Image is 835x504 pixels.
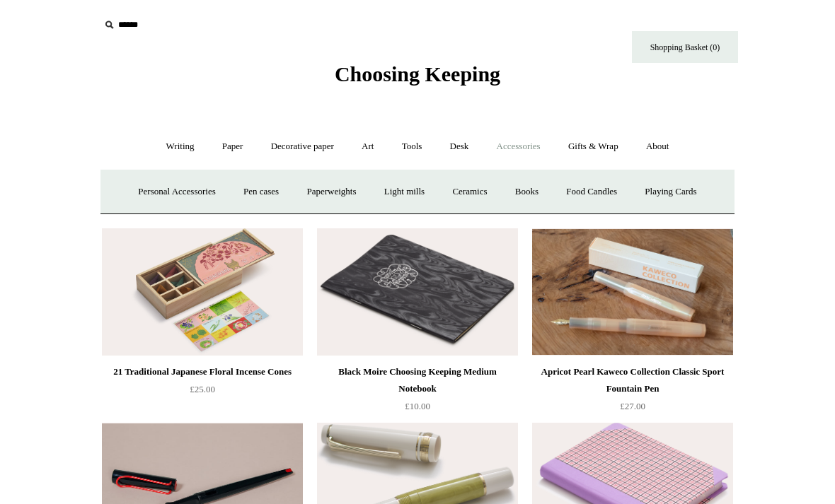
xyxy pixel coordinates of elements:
[335,74,500,83] a: Choosing Keeping
[125,173,228,211] a: Personal Accessories
[102,228,303,356] a: 21 Traditional Japanese Floral Incense Cones 21 Traditional Japanese Floral Incense Cones
[532,363,733,421] a: Apricot Pearl Kaweco Collection Classic Sport Fountain Pen £27.00
[439,173,500,211] a: Ceramics
[190,384,215,394] span: £25.00
[502,173,551,211] a: Books
[437,128,482,165] a: Desk
[532,228,733,356] img: Apricot Pearl Kaweco Collection Classic Sport Fountain Pen
[105,363,299,380] div: 21 Traditional Japanese Floral Incense Cones
[620,401,645,411] span: £27.00
[154,128,207,165] a: Writing
[258,128,347,165] a: Decorative paper
[555,128,631,165] a: Gifts & Wrap
[633,128,682,165] a: About
[553,173,630,211] a: Food Candles
[632,31,738,63] a: Shopping Basket (0)
[632,173,709,211] a: Playing Cards
[349,128,386,165] a: Art
[102,228,303,356] img: 21 Traditional Japanese Floral Incense Cones
[317,228,518,356] img: Black Moire Choosing Keeping Medium Notebook
[389,128,435,165] a: Tools
[484,128,553,165] a: Accessories
[321,363,514,397] div: Black Moire Choosing Keeping Medium Notebook
[102,363,303,421] a: 21 Traditional Japanese Floral Incense Cones £25.00
[405,401,430,411] span: £10.00
[532,228,733,356] a: Apricot Pearl Kaweco Collection Classic Sport Fountain Pen Apricot Pearl Kaweco Collection Classi...
[294,173,369,211] a: Paperweights
[231,173,292,211] a: Pen cases
[335,62,500,86] span: Choosing Keeping
[317,363,518,421] a: Black Moire Choosing Keeping Medium Notebook £10.00
[536,363,730,397] div: Apricot Pearl Kaweco Collection Classic Sport Fountain Pen
[372,173,437,211] a: Light mills
[317,228,518,356] a: Black Moire Choosing Keeping Medium Notebook Black Moire Choosing Keeping Medium Notebook
[209,128,256,165] a: Paper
